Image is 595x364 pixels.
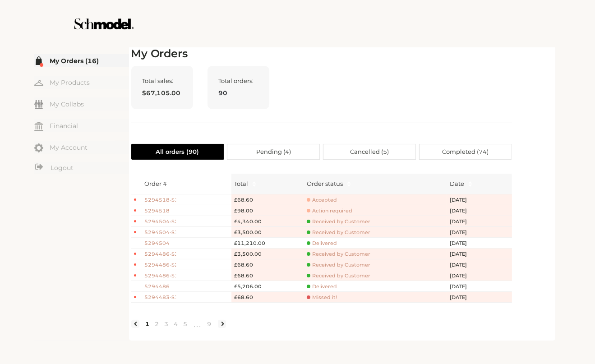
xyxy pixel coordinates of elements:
[231,259,304,270] td: £68.60
[131,320,139,328] li: Previous Page
[231,292,304,303] td: £68.60
[231,227,304,238] td: £3,500.00
[145,207,176,215] span: 5294518
[307,207,352,214] span: Action required
[145,196,176,204] span: 5294518-S1
[231,281,304,292] td: £5,206.00
[450,283,477,290] span: [DATE]
[307,294,337,301] span: Missed it!
[145,229,176,236] span: 5294504-S1
[307,179,343,188] div: Order status
[450,240,477,247] span: [DATE]
[231,249,304,259] td: £3,500.00
[231,194,304,205] td: £68.60
[234,179,248,188] span: Total
[145,283,176,290] span: 5294486
[307,240,337,247] span: Delivered
[145,261,176,269] span: 5294486-S2
[34,141,129,154] a: My Account
[307,272,370,279] span: Received by Customer
[307,262,370,268] span: Received by Customer
[450,229,477,236] span: [DATE]
[450,196,477,204] span: [DATE]
[231,205,304,216] td: £98.00
[231,270,304,281] td: £68.60
[34,54,129,175] div: Menu
[143,77,182,84] span: Total sales:
[350,144,389,159] span: Cancelled ( 5 )
[145,250,176,258] span: 5294486-S3
[162,320,171,328] a: 3
[307,197,337,203] span: Accepted
[190,319,205,330] span: •••
[252,180,257,185] span: caret-up
[145,272,176,280] span: 5294486-S1
[468,180,473,185] span: caret-up
[218,320,226,328] li: Next Page
[145,240,176,247] span: 5294504
[252,183,257,188] span: caret-down
[450,207,477,215] span: [DATE]
[181,320,190,328] a: 5
[450,179,464,188] span: Date
[142,174,232,194] th: Order #
[34,76,129,89] a: My Products
[231,216,304,227] td: £4,340.00
[346,180,351,185] span: caret-up
[34,56,43,65] img: my-order.svg
[307,218,370,225] span: Received by Customer
[231,238,304,249] td: £11,210.00
[256,144,291,159] span: Pending ( 4 )
[145,218,176,226] span: 5294504-S2
[145,294,176,301] span: 5294483-S1
[468,183,473,188] span: caret-down
[450,218,477,226] span: [DATE]
[34,143,43,152] img: my-account.svg
[34,78,43,88] img: my-hanger.svg
[34,54,129,67] a: My Orders (16)
[307,283,337,290] span: Delivered
[34,122,43,131] img: my-financial.svg
[143,320,152,328] a: 1
[450,272,477,280] span: [DATE]
[307,229,370,236] span: Received by Customer
[450,294,477,301] span: [DATE]
[131,47,512,60] h2: My Orders
[346,183,351,188] span: caret-down
[152,320,162,328] a: 2
[34,119,129,132] a: Financial
[34,100,43,109] img: my-friends.svg
[190,317,205,331] li: Next 5 Pages
[156,144,199,159] span: All orders ( 90 )
[442,144,489,159] span: Completed ( 74 )
[219,88,258,98] span: 90
[205,320,214,328] a: 9
[34,162,129,174] a: Logout
[450,261,477,269] span: [DATE]
[34,97,129,111] a: My Collabs
[219,77,258,84] span: Total orders:
[307,251,370,258] span: Received by Customer
[171,320,181,328] a: 4
[450,250,477,258] span: [DATE]
[143,88,182,98] span: $67,105.00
